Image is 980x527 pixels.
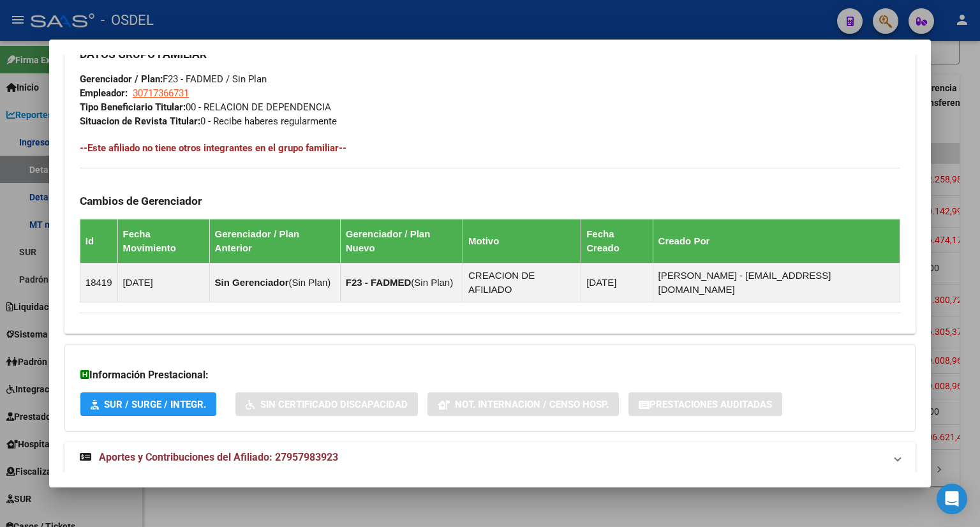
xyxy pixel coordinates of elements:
strong: F23 - FADMED [346,277,412,288]
span: 0 - Recibe haberes regularmente [80,115,337,127]
strong: Empleador: [80,87,128,99]
td: [PERSON_NAME] - [EMAIL_ADDRESS][DOMAIN_NAME] [653,263,900,302]
td: 18419 [80,263,117,302]
th: Gerenciador / Plan Anterior [209,219,340,263]
button: SUR / SURGE / INTEGR. [80,392,216,416]
span: Prestaciones Auditadas [650,399,772,410]
span: Aportes y Contribuciones del Afiliado: 27957983923 [99,451,338,463]
h4: --Este afiliado no tiene otros integrantes en el grupo familiar-- [80,141,900,155]
td: ( ) [209,263,340,302]
td: ( ) [340,263,463,302]
span: Not. Internacion / Censo Hosp. [455,399,609,410]
th: Fecha Movimiento [117,219,209,263]
strong: Situacion de Revista Titular: [80,115,200,127]
div: Open Intercom Messenger [937,484,967,514]
th: Fecha Creado [581,219,653,263]
td: [DATE] [117,263,209,302]
span: 30717366731 [133,87,189,99]
button: Not. Internacion / Censo Hosp. [427,392,619,416]
h3: Cambios de Gerenciador [80,194,900,208]
h3: Información Prestacional: [80,367,900,383]
span: SUR / SURGE / INTEGR. [104,399,206,410]
span: Sin Plan [292,277,327,288]
span: Sin Certificado Discapacidad [260,399,408,410]
button: Prestaciones Auditadas [628,392,782,416]
td: [DATE] [581,263,653,302]
strong: Gerenciador / Plan: [80,73,163,85]
th: Creado Por [653,219,900,263]
td: CREACION DE AFILIADO [463,263,581,302]
button: Sin Certificado Discapacidad [235,392,418,416]
th: Motivo [463,219,581,263]
strong: Tipo Beneficiario Titular: [80,101,186,113]
mat-expansion-panel-header: Aportes y Contribuciones del Afiliado: 27957983923 [64,442,916,473]
th: Gerenciador / Plan Nuevo [340,219,463,263]
span: 00 - RELACION DE DEPENDENCIA [80,101,331,113]
th: Id [80,219,117,263]
span: Sin Plan [414,277,450,288]
span: F23 - FADMED / Sin Plan [80,73,267,85]
strong: Sin Gerenciador [215,277,289,288]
